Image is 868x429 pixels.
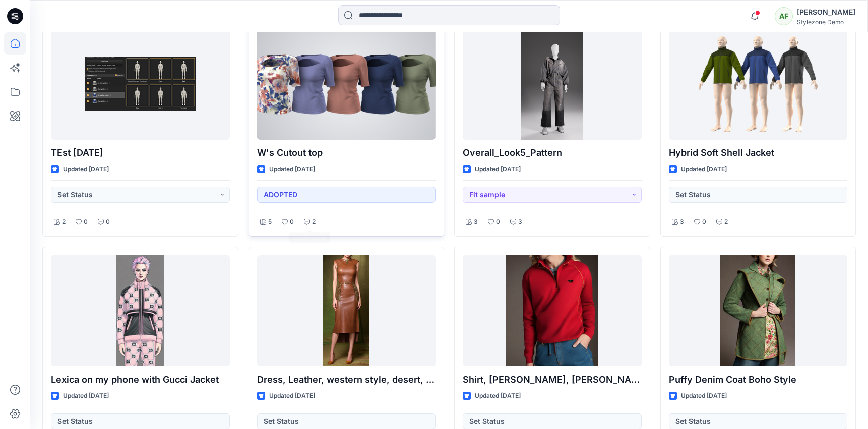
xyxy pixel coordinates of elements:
[475,391,521,401] p: Updated [DATE]
[463,29,642,140] a: Overall_Look5_Pattern
[269,164,315,175] p: Updated [DATE]
[681,164,727,175] p: Updated [DATE]
[680,217,684,227] p: 3
[63,391,109,401] p: Updated [DATE]
[463,255,642,366] a: Shirt, Fleece, alexander mcqueen, goth, orchid
[518,217,522,227] p: 3
[797,6,855,18] div: [PERSON_NAME]
[724,217,728,227] p: 2
[269,391,315,401] p: Updated [DATE]
[681,391,727,401] p: Updated [DATE]
[257,29,436,140] a: W's Cutout top
[463,372,642,387] p: Shirt, [PERSON_NAME], [PERSON_NAME], goth, orchid
[775,7,793,25] div: AF
[51,255,230,366] a: Lexica on my phone with Gucci Jacket
[51,29,230,140] a: TEst 4.24.57
[669,372,848,387] p: Puffy Denim Coat Boho Style
[62,217,66,227] p: 2
[51,146,230,160] p: TEst [DATE]
[702,217,706,227] p: 0
[463,146,642,160] p: Overall_Look5_Pattern
[51,372,230,387] p: Lexica on my phone with Gucci Jacket
[475,164,521,175] p: Updated [DATE]
[63,164,109,175] p: Updated [DATE]
[257,255,436,366] a: Dress, Leather, western style, desert, cactus, green
[84,217,88,227] p: 0
[496,217,500,227] p: 0
[669,29,848,140] a: Hybrid Soft Shell Jacket
[669,255,848,366] a: Puffy Denim Coat Boho Style
[312,217,316,227] p: 2
[474,217,478,227] p: 3
[290,217,294,227] p: 0
[106,217,110,227] p: 0
[257,372,436,387] p: Dress, Leather, western style, desert, cactus, green
[257,146,436,160] p: W's Cutout top
[669,146,848,160] p: Hybrid Soft Shell Jacket
[797,18,855,26] div: Stylezone Demo
[268,217,272,227] p: 5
